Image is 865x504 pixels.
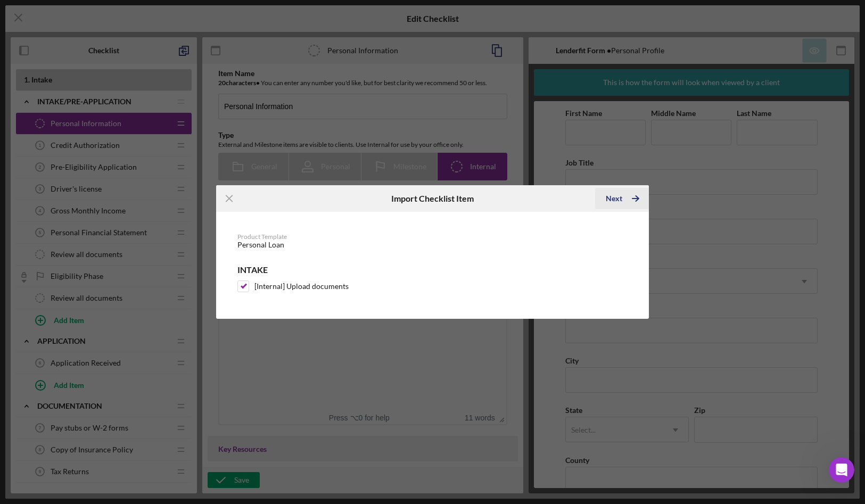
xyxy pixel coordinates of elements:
[237,233,628,241] div: Product Template
[237,265,628,275] h6: Intake
[391,194,474,203] h6: Import Checklist Item
[606,188,622,209] div: Next
[595,188,649,209] button: Next
[254,281,349,292] label: [Internal] Upload documents
[9,9,278,20] div: Please complete the form on this step with your personal information.
[829,457,854,483] iframe: Intercom live chat
[237,241,628,249] div: Personal Loan
[9,9,278,20] body: Rich Text Area. Press ALT-0 for help.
